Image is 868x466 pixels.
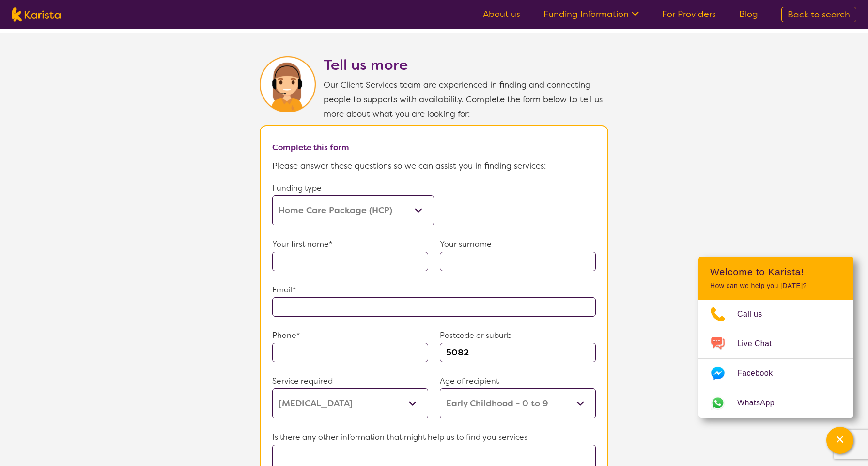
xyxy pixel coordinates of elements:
[788,9,850,20] span: Back to search
[324,78,608,121] p: Our Client Services team are experienced in finding and connecting people to supports with availa...
[272,374,428,388] p: Service required
[272,159,596,173] p: Please answer these questions so we can assist you in finding services:
[272,430,596,445] p: Is there any other information that might help us to find you services
[272,181,434,195] p: Funding type
[737,307,774,321] span: Call us
[272,283,596,297] p: Email*
[440,374,596,388] p: Age of recipient
[12,7,61,22] img: Karista logo
[483,8,520,20] a: About us
[698,388,853,418] a: Web link opens in a new tab.
[543,8,639,20] a: Funding Information
[698,300,853,418] ul: Choose channel
[440,237,596,252] p: Your surname
[737,366,784,381] span: Facebook
[272,142,349,153] b: Complete this form
[737,396,786,410] span: WhatsApp
[781,7,856,22] a: Back to search
[324,56,608,74] h2: Tell us more
[737,337,783,351] span: Live Chat
[710,282,842,290] p: How can we help you [DATE]?
[662,8,716,20] a: For Providers
[272,237,428,252] p: Your first name*
[440,328,596,343] p: Postcode or suburb
[826,427,853,454] button: Channel Menu
[698,257,853,418] div: Channel Menu
[272,328,428,343] p: Phone*
[260,56,316,112] img: Karista Client Service
[739,8,758,20] a: Blog
[710,266,842,278] h2: Welcome to Karista!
